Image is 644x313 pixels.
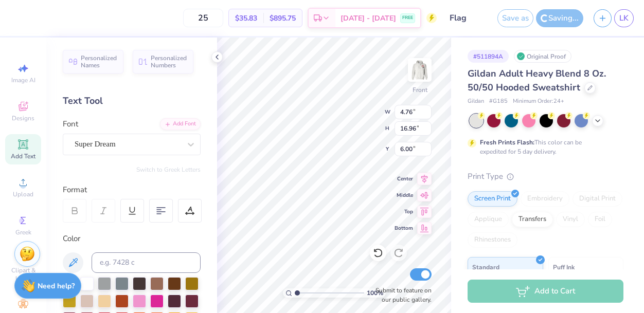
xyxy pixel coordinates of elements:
[513,97,564,106] span: Minimum Order: 24 +
[512,212,553,227] div: Transfers
[573,191,622,207] div: Digital Print
[468,212,509,227] div: Applique
[395,225,413,232] span: Bottom
[395,175,413,182] span: Center
[480,138,534,146] strong: Fresh Prints Flash:
[13,190,33,198] span: Upload
[183,9,223,27] input: – –
[63,233,201,245] div: Color
[472,262,499,272] span: Standard
[480,138,606,156] div: This color can be expedited for 5 day delivery.
[468,171,623,182] div: Print Type
[12,114,34,122] span: Designs
[556,212,585,227] div: Vinyl
[614,9,634,27] a: LK
[38,281,75,291] strong: Need help?
[160,118,201,130] div: Add Font
[468,67,606,94] span: Gildan Adult Heavy Blend 8 Oz. 50/50 Hooded Sweatshirt
[468,232,517,248] div: Rhinestones
[370,286,432,304] label: Submit to feature on our public gallery.
[11,152,35,160] span: Add Text
[442,8,492,28] input: Untitled Design
[5,266,41,283] span: Clipart & logos
[588,212,612,227] div: Foil
[402,14,413,22] span: FREE
[92,252,201,273] input: e.g. 7428 c
[270,13,296,24] span: $895.75
[63,118,78,130] label: Font
[619,12,629,24] span: LK
[63,184,202,196] div: Format
[63,94,201,108] div: Text Tool
[15,228,31,236] span: Greek
[468,97,484,106] span: Gildan
[367,288,383,298] span: 100 %
[514,50,571,63] div: Original Proof
[151,54,187,69] span: Personalized Numbers
[11,76,35,84] span: Image AI
[395,192,413,199] span: Middle
[489,97,508,106] span: # G185
[553,262,575,272] span: Puff Ink
[413,85,427,95] div: Front
[81,54,117,69] span: Personalized Names
[521,191,569,207] div: Embroidery
[395,208,413,215] span: Top
[468,50,509,63] div: # 511894A
[409,60,430,80] img: Front
[468,191,517,207] div: Screen Print
[341,13,396,24] span: [DATE] - [DATE]
[136,165,201,174] button: Switch to Greek Letters
[235,13,257,24] span: $35.83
